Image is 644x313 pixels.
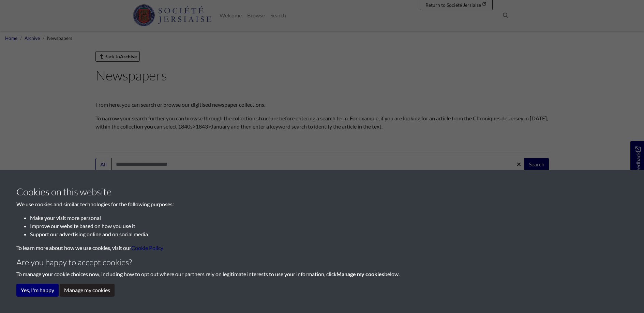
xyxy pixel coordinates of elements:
[16,257,628,267] h4: Are you happy to accept cookies?
[16,284,59,297] button: Yes, I'm happy
[60,284,115,297] button: Manage my cookies
[336,271,384,277] strong: Manage my cookies
[30,230,628,238] li: Support our advertising online and on social media
[16,200,628,208] p: We use cookies and similar technologies for the following purposes:
[30,214,628,222] li: Make your visit more personal
[131,244,163,251] a: learn more about cookies
[16,270,628,278] p: To manage your cookie choices now, including how to opt out where our partners rely on legitimate...
[16,244,628,252] p: To learn more about how we use cookies, visit our
[16,186,628,198] h3: Cookies on this website
[30,222,628,230] li: Improve our website based on how you use it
